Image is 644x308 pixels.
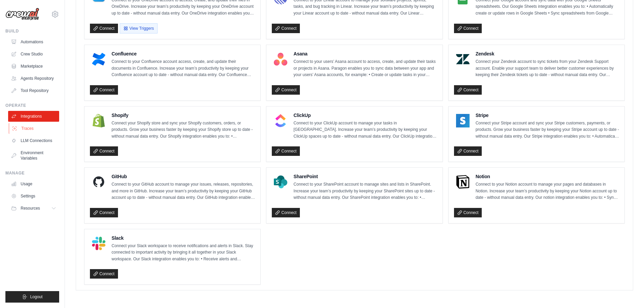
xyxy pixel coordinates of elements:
[120,23,158,33] button: View Triggers
[90,146,118,156] a: Connect
[5,8,39,21] img: Logo
[274,175,287,189] img: SharePoint Logo
[92,237,105,250] img: Slack Logo
[112,58,255,78] p: Connect to your Confluence account access, create, and update their documents in Confluence. Incr...
[112,112,255,119] h4: Shopify
[8,191,59,202] a: Settings
[112,235,255,241] h4: Slack
[112,181,255,201] p: Connect to your GitHub account to manage your issues, releases, repositories, and more in GitHub....
[456,52,470,66] img: Zendesk Logo
[8,135,59,146] a: LLM Connections
[90,208,118,217] a: Connect
[476,181,619,201] p: Connect to your Notion account to manage your pages and databases in Notion. Increase your team’s...
[30,294,43,300] span: Logout
[8,179,59,189] a: Usage
[92,175,105,189] img: GitHub Logo
[8,37,59,47] a: Automations
[293,181,437,201] p: Connect to your SharePoint account to manage sites and lists in SharePoint. Increase your team’s ...
[5,103,59,108] div: Operate
[274,114,287,127] img: ClickUp Logo
[90,85,118,95] a: Connect
[9,123,60,134] a: Traces
[21,206,40,211] span: Resources
[8,203,59,214] button: Resources
[5,170,59,176] div: Manage
[476,120,619,140] p: Connect your Stripe account and sync your Stripe customers, payments, or products. Grow your busi...
[112,50,255,57] h4: Confluence
[293,173,437,180] h4: SharePoint
[454,146,482,156] a: Connect
[8,61,59,72] a: Marketplace
[90,269,118,279] a: Connect
[92,114,105,127] img: Shopify Logo
[293,112,437,119] h4: ClickUp
[476,112,619,119] h4: Stripe
[293,50,437,57] h4: Asana
[8,49,59,60] a: Crew Studio
[112,120,255,140] p: Connect your Shopify store and sync your Shopify customers, orders, or products. Grow your busine...
[456,175,470,189] img: Notion Logo
[476,58,619,78] p: Connect your Zendesk account to sync tickets from your Zendesk Support account. Enable your suppo...
[272,208,300,217] a: Connect
[8,73,59,84] a: Agents Repository
[90,24,118,33] a: Connect
[272,85,300,95] a: Connect
[8,147,59,164] a: Environment Variables
[272,146,300,156] a: Connect
[5,28,59,34] div: Build
[5,291,59,303] button: Logout
[454,24,482,33] a: Connect
[8,85,59,96] a: Tool Repository
[112,173,255,180] h4: GitHub
[92,52,105,66] img: Confluence Logo
[456,114,470,127] img: Stripe Logo
[272,24,300,33] a: Connect
[454,208,482,217] a: Connect
[274,52,287,66] img: Asana Logo
[476,173,619,180] h4: Notion
[293,58,437,78] p: Connect to your users’ Asana account to access, create, and update their tasks or projects in Asa...
[8,111,59,122] a: Integrations
[476,50,619,57] h4: Zendesk
[454,85,482,95] a: Connect
[293,120,437,140] p: Connect to your ClickUp account to manage your tasks in [GEOGRAPHIC_DATA]. Increase your team’s p...
[112,243,255,263] p: Connect your Slack workspace to receive notifications and alerts in Slack. Stay connected to impo...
